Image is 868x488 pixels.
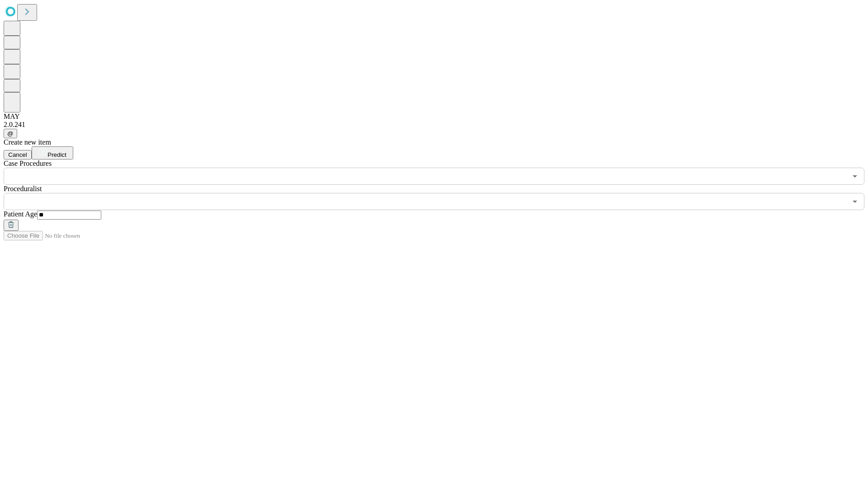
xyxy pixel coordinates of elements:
button: Cancel [4,150,32,160]
button: @ [4,129,17,138]
button: Predict [32,146,73,160]
span: Create new item [4,138,51,146]
span: Cancel [8,151,27,158]
button: Open [849,195,861,208]
span: Proceduralist [4,185,42,192]
span: Predict [47,151,66,158]
button: Open [849,170,861,183]
span: Patient Age [4,210,37,218]
span: @ [7,130,14,137]
div: 2.0.241 [4,121,864,129]
span: Scheduled Procedure [4,160,52,167]
div: MAY [4,113,864,121]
